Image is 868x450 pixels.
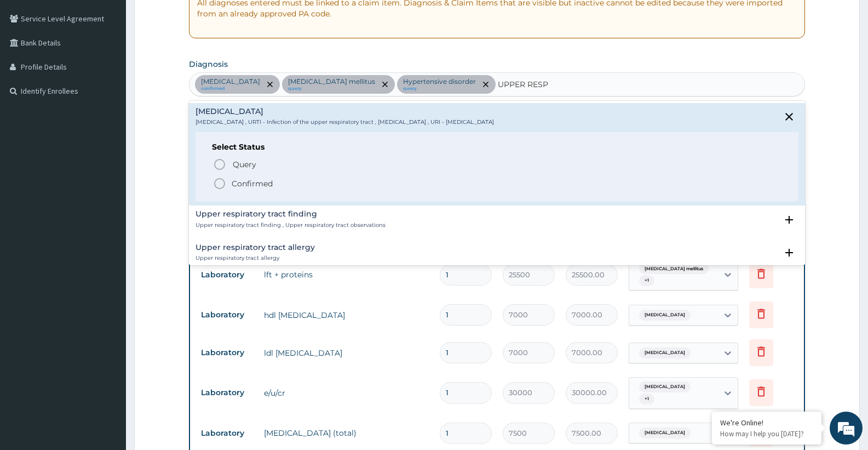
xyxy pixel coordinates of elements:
span: + 1 [639,394,654,405]
span: We're online! [64,138,151,249]
h4: [MEDICAL_DATA] [196,107,494,116]
small: confirmed [201,86,260,92]
i: status option filled [213,177,226,190]
div: We're Online! [720,418,813,428]
p: Confirmed [232,178,273,189]
span: remove selection option [380,79,390,89]
span: remove selection option [481,79,491,89]
td: Laboratory [196,265,258,285]
textarea: Type your message and hit 'Enter' [5,299,209,338]
td: [MEDICAL_DATA] (total) [258,422,434,444]
td: Laboratory [196,343,258,363]
p: [MEDICAL_DATA] , URTI - Infection of the upper respiratory tract , [MEDICAL_DATA] , URI - [MEDICA... [196,118,494,126]
img: d_794563401_company_1708531726252_794563401 [20,55,44,82]
td: e/u/cr [258,382,434,404]
div: Chat with us now [57,61,184,76]
span: [MEDICAL_DATA] [639,381,691,392]
p: Hypertensive disorder [403,77,476,86]
div: Minimize live chat window [180,5,206,32]
td: lft + proteins [258,264,434,286]
span: Query [233,159,256,170]
td: hdl [MEDICAL_DATA] [258,304,434,326]
td: ldl [MEDICAL_DATA] [258,342,434,364]
td: Laboratory [196,305,258,325]
small: query [288,86,375,92]
td: Laboratory [196,383,258,403]
label: Diagnosis [189,59,228,70]
span: [MEDICAL_DATA] [639,310,691,321]
span: [MEDICAL_DATA] [639,348,691,358]
p: Upper respiratory tract allergy [196,254,315,262]
span: [MEDICAL_DATA] [639,428,691,438]
span: remove selection option [265,79,275,89]
i: open select status [783,246,796,259]
span: + 1 [639,275,654,286]
h4: Upper respiratory tract allergy [196,243,315,252]
p: [MEDICAL_DATA] mellitus [288,77,375,86]
i: status option query [213,158,226,171]
td: Laboratory [196,423,258,443]
p: How may I help you today? [720,429,813,438]
small: query [403,86,476,92]
i: close select status [783,110,796,123]
i: open select status [783,213,796,226]
p: [MEDICAL_DATA] [201,77,260,86]
p: Upper respiratory tract finding , Upper respiratory tract observations [196,221,386,229]
h6: Select Status [212,143,782,151]
span: [MEDICAL_DATA] mellitus [639,264,709,275]
h4: Upper respiratory tract finding [196,210,386,218]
